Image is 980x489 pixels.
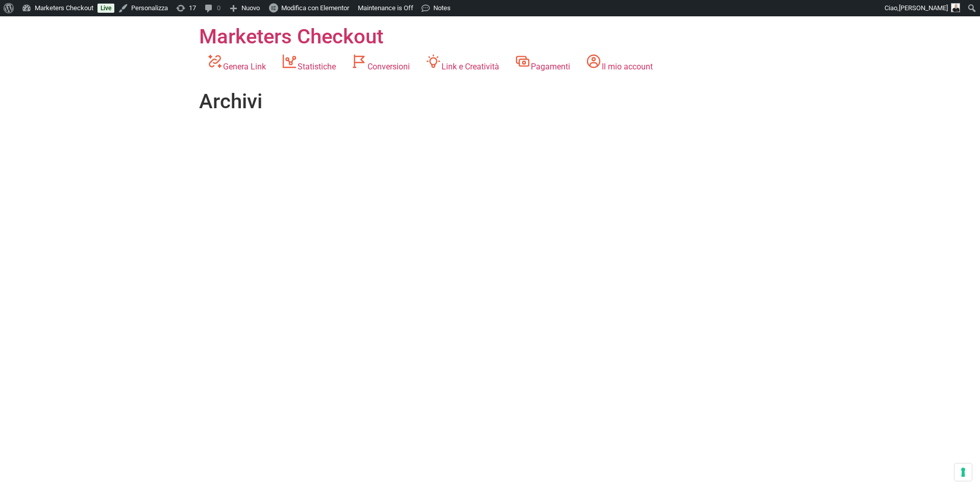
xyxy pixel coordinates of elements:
a: Marketers Checkout [199,25,383,48]
img: payments.svg [514,53,531,69]
span: [PERSON_NAME] [899,4,948,12]
nav: Menu principale [199,49,660,77]
a: Pagamenti [507,49,578,77]
a: Conversioni [344,49,418,77]
a: Statistiche [274,49,344,77]
img: stats.svg [281,53,298,69]
img: creativity.svg [425,53,442,69]
img: conversion-2.svg [351,53,367,69]
h1: Archivi [199,89,781,114]
a: Live [97,4,114,13]
span: Modifica con Elementor [281,4,349,12]
button: Le tue preferenze relative al consenso per le tecnologie di tracciamento [954,463,972,481]
img: generate-link.svg [207,53,223,69]
a: Link e Creatività [418,49,507,77]
a: Il mio account [578,49,660,77]
img: account.svg [585,53,602,69]
a: Genera Link [199,49,274,77]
